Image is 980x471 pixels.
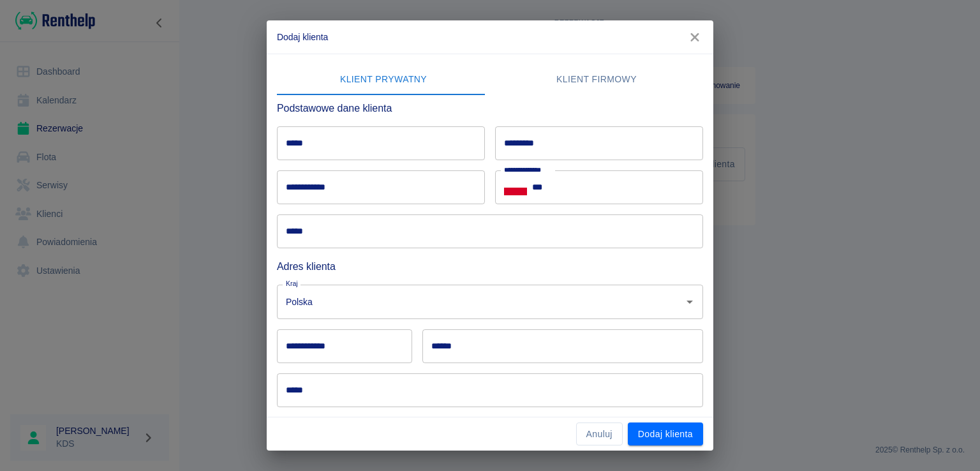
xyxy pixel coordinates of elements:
[576,422,623,446] button: Anuluj
[681,293,699,311] button: Otwórz
[490,64,703,95] button: Klient firmowy
[277,100,703,116] h6: Podstawowe dane klienta
[277,258,703,274] h6: Adres klienta
[267,20,713,54] h2: Dodaj klienta
[277,64,490,95] button: Klient prywatny
[504,178,527,197] button: Select country
[628,422,703,446] button: Dodaj klienta
[277,64,703,95] div: lab API tabs example
[286,279,298,288] label: Kraj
